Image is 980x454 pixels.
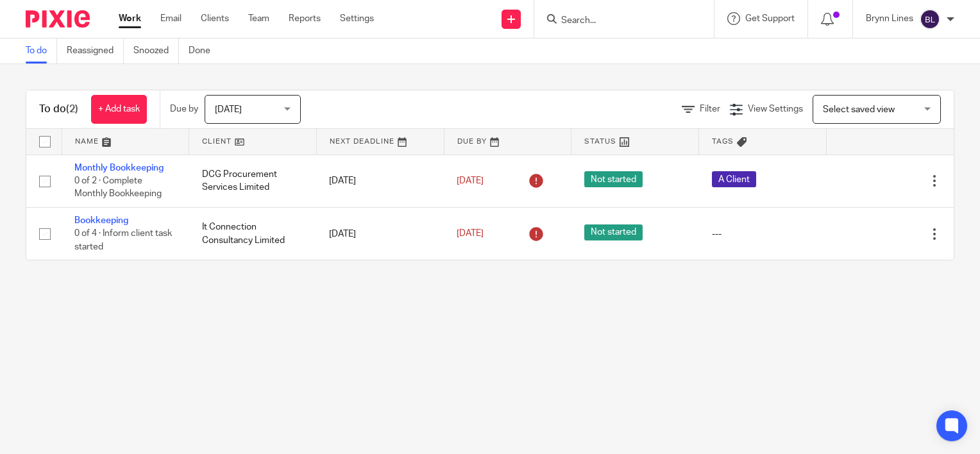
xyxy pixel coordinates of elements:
[700,105,720,113] span: Filter
[26,38,57,63] a: To do
[248,12,269,25] a: Team
[74,216,128,225] a: Bookkeeping
[189,155,317,207] td: DCG Procurement Services Limited
[316,207,444,260] td: [DATE]
[91,95,147,124] a: + Add task
[215,105,242,114] span: [DATE]
[823,105,895,114] span: Select saved view
[457,230,484,239] span: [DATE]
[560,15,675,27] input: Search
[866,12,913,25] p: Brynn Lines
[26,10,90,28] img: Pixie
[74,230,172,252] span: 0 of 4 · Inform client task started
[189,38,220,63] a: Done
[712,138,734,145] span: Tags
[712,228,814,240] div: ---
[133,38,179,63] a: Snoozed
[584,224,643,240] span: Not started
[170,103,198,115] p: Due by
[67,38,124,63] a: Reassigned
[289,12,321,25] a: Reports
[189,207,317,260] td: It Connection Consultancy Limited
[119,12,141,25] a: Work
[160,12,182,25] a: Email
[340,12,374,25] a: Settings
[712,171,756,187] span: A Client
[457,176,484,185] span: [DATE]
[66,104,78,114] span: (2)
[39,103,78,116] h1: To do
[745,14,795,23] span: Get Support
[74,164,164,172] a: Monthly Bookkeeping
[920,9,940,29] img: svg%3E
[748,105,803,113] span: View Settings
[584,171,643,187] span: Not started
[201,12,229,25] a: Clients
[316,155,444,207] td: [DATE]
[74,176,162,199] span: 0 of 2 · Complete Monthly Bookkeeping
